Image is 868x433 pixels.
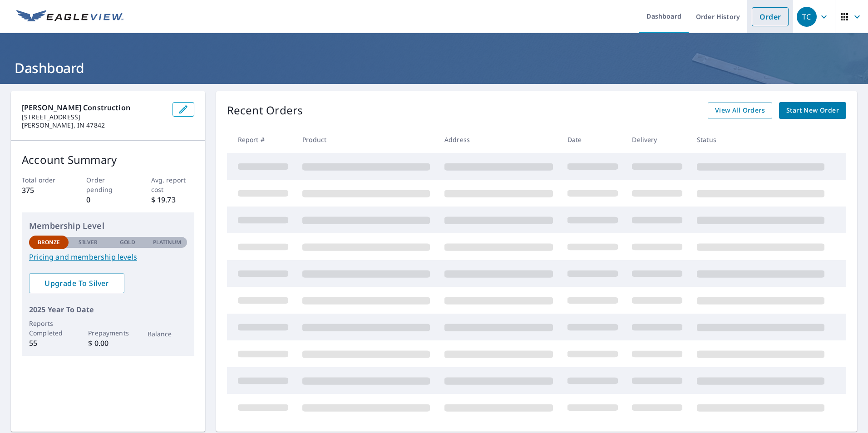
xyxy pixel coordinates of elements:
[560,126,625,153] th: Date
[708,102,772,119] a: View All Orders
[29,273,124,293] a: Upgrade To Silver
[148,329,187,339] p: Balance
[22,102,165,113] p: [PERSON_NAME] Construction
[29,338,69,349] p: 55
[797,7,817,27] div: TC
[29,220,187,232] p: Membership Level
[151,194,194,205] p: $ 19.73
[295,126,437,153] th: Product
[29,251,187,262] a: Pricing and membership levels
[22,175,65,185] p: Total order
[22,185,65,196] p: 375
[86,194,129,205] p: 0
[36,278,117,288] span: Upgrade To Silver
[227,102,303,119] p: Recent Orders
[22,113,165,121] p: [STREET_ADDRESS]
[38,238,60,246] p: Bronze
[786,105,839,116] span: Start New Order
[625,126,690,153] th: Delivery
[22,121,165,129] p: [PERSON_NAME], IN 47842
[88,338,128,349] p: $ 0.00
[22,152,194,168] p: Account Summary
[86,175,129,194] p: Order pending
[29,319,69,338] p: Reports Completed
[88,328,128,338] p: Prepayments
[79,238,98,246] p: Silver
[153,238,182,246] p: Platinum
[227,126,296,153] th: Report #
[752,7,789,26] a: Order
[437,126,560,153] th: Address
[715,105,765,116] span: View All Orders
[11,59,857,77] h1: Dashboard
[16,10,123,24] img: EV Logo
[779,102,846,119] a: Start New Order
[29,304,187,315] p: 2025 Year To Date
[120,238,135,246] p: Gold
[151,175,194,194] p: Avg. report cost
[690,126,832,153] th: Status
